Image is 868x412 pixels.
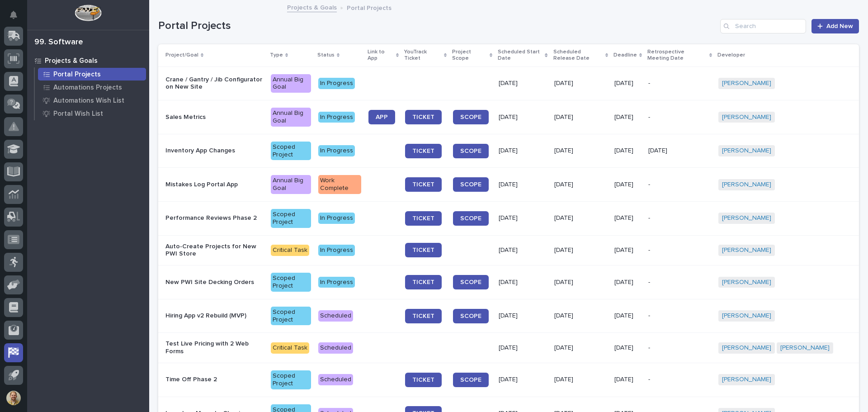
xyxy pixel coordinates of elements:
[648,312,711,320] p: -
[271,342,309,354] div: Critical Task
[460,313,481,319] span: SCOPE
[158,299,859,333] tr: Hiring App v2 Rebuild (MVP)Scoped ProjectScheduledTICKETSCOPE[DATE][DATE][DATE]-[PERSON_NAME]
[287,2,337,12] a: Projects & Goals
[499,214,547,222] p: [DATE]
[271,209,311,228] div: Scoped Project
[722,312,771,320] a: [PERSON_NAME]
[34,38,83,47] div: 99. Software
[405,177,442,192] a: TICKET
[722,376,771,384] a: [PERSON_NAME]
[4,5,23,24] button: Notifications
[453,211,489,226] a: SCOPE
[271,108,311,127] div: Annual Big Goal
[158,333,859,363] tr: Test Live Pricing with 2 Web FormsCritical TaskScheduled[DATE][DATE][DATE]-[PERSON_NAME] [PERSON_...
[614,114,641,121] p: [DATE]
[271,74,311,93] div: Annual Big Goal
[717,50,745,60] p: Developer
[271,245,309,256] div: Critical Task
[412,247,434,253] span: TICKET
[720,19,806,33] input: Search
[405,373,442,387] a: TICKET
[460,148,481,154] span: SCOPE
[158,168,859,202] tr: Mistakes Log Portal AppAnnual Big GoalWork CompleteTICKETSCOPE[DATE][DATE][DATE]-[PERSON_NAME]
[453,177,489,192] a: SCOPE
[27,54,149,67] a: Projects & Goals
[412,181,434,188] span: TICKET
[722,344,771,352] a: [PERSON_NAME]
[499,181,547,189] p: [DATE]
[35,94,149,107] a: Automations Wish List
[452,47,487,64] p: Project Scope
[404,47,442,64] p: YouTrack Ticket
[405,211,442,226] a: TICKET
[722,181,771,189] a: [PERSON_NAME]
[165,376,264,384] p: Time Off Phase 2
[460,114,481,120] span: SCOPE
[647,47,707,64] p: Retrospective Meeting Date
[318,175,361,194] div: Work Complete
[648,147,711,155] p: [DATE]
[53,71,101,79] p: Portal Projects
[271,307,311,326] div: Scoped Project
[158,19,717,33] h1: Portal Projects
[780,344,830,352] a: [PERSON_NAME]
[271,370,311,389] div: Scoped Project
[4,388,23,407] button: users-avatar
[368,110,395,124] a: APP
[826,23,853,29] span: Add New
[158,66,859,100] tr: Crane / Gantry / Jib Configurator on New SiteAnnual Big GoalIn Progress[DATE][DATE][DATE]-[PERSON...
[165,181,264,189] p: Mistakes Log Portal App
[318,78,355,89] div: In Progress
[614,214,641,222] p: [DATE]
[648,246,711,254] p: -
[271,175,311,194] div: Annual Big Goal
[158,100,859,134] tr: Sales MetricsAnnual Big GoalIn ProgressAPPTICKETSCOPE[DATE][DATE][DATE]-[PERSON_NAME]
[648,114,711,121] p: -
[460,279,481,285] span: SCOPE
[412,377,434,383] span: TICKET
[648,344,711,352] p: -
[460,377,481,383] span: SCOPE
[318,145,355,156] div: In Progress
[53,97,124,105] p: Automations Wish List
[554,312,608,320] p: [DATE]
[498,47,542,64] p: Scheduled Start Date
[554,279,608,286] p: [DATE]
[614,246,641,254] p: [DATE]
[318,310,353,322] div: Scheduled
[554,214,608,222] p: [DATE]
[460,181,481,188] span: SCOPE
[722,214,771,222] a: [PERSON_NAME]
[614,376,641,384] p: [DATE]
[614,312,641,320] p: [DATE]
[158,201,859,235] tr: Performance Reviews Phase 2Scoped ProjectIn ProgressTICKETSCOPE[DATE][DATE][DATE]-[PERSON_NAME]
[722,147,771,155] a: [PERSON_NAME]
[405,309,442,323] a: TICKET
[317,50,335,60] p: Status
[165,50,198,60] p: Project/Goal
[158,363,859,397] tr: Time Off Phase 2Scoped ProjectScheduledTICKETSCOPE[DATE][DATE][DATE]-[PERSON_NAME]
[368,47,394,64] p: Link to App
[405,275,442,289] a: TICKET
[648,80,711,87] p: -
[412,114,434,120] span: TICKET
[554,114,608,121] p: [DATE]
[53,84,122,92] p: Automations Projects
[270,50,283,60] p: Type
[614,147,641,155] p: [DATE]
[53,110,103,118] p: Portal Wish List
[722,114,771,121] a: [PERSON_NAME]
[165,340,264,355] p: Test Live Pricing with 2 Web Forms
[318,245,355,256] div: In Progress
[648,279,711,286] p: -
[453,309,489,323] a: SCOPE
[453,110,489,124] a: SCOPE
[499,376,547,384] p: [DATE]
[554,344,608,352] p: [DATE]
[318,112,355,123] div: In Progress
[158,134,859,168] tr: Inventory App ChangesScoped ProjectIn ProgressTICKETSCOPE[DATE][DATE][DATE][DATE][PERSON_NAME]
[35,81,149,94] a: Automations Projects
[499,147,547,155] p: [DATE]
[35,107,149,120] a: Portal Wish List
[165,114,264,121] p: Sales Metrics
